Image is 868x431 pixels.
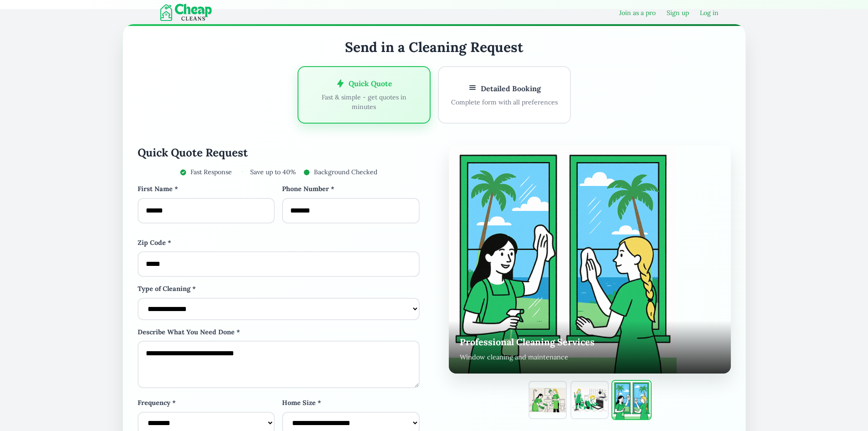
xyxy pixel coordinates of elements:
a: Log in [700,8,719,17]
label: Phone Number * [282,184,420,194]
p: Fast & simple - get quotes in minutes [309,93,419,112]
label: Describe What You Need Done * [138,327,420,338]
img: Cheap Cleans Florida [150,4,226,22]
span: Quick Quote [349,78,392,89]
span: Background Checked [314,167,377,177]
button: Quick QuoteFast & simple - get quotes in minutes [298,66,431,124]
button: Detailed BookingComplete form with all preferences [438,66,571,124]
img: Professional bathroom cleaning services [529,388,566,412]
label: Type of Cleaning * [138,284,420,294]
span: Save up to 40% [250,167,296,177]
a: Join as a pro [619,8,656,17]
span: Detailed Booking [481,83,541,94]
img: Window cleaning and maintenance [612,381,651,419]
h1: Send in a Cleaning Request [138,39,731,55]
h2: Quick Quote Request [138,145,420,160]
p: Window cleaning and maintenance [460,353,720,363]
img: Expert kitchen deep cleaning [571,388,608,412]
label: First Name * [138,184,275,194]
label: Zip Code * [138,238,420,248]
label: Frequency * [138,398,275,408]
h3: Professional Cleaning Services [460,335,720,349]
a: Sign up [667,8,689,17]
img: Window cleaning and maintenance [449,145,677,374]
p: Complete form with all preferences [450,98,559,107]
span: Fast Response [190,167,232,177]
label: Home Size * [282,398,420,408]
